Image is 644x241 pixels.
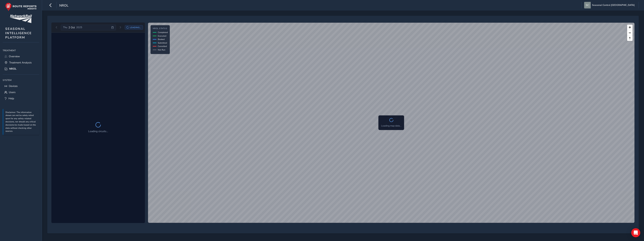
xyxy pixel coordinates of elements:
[8,97,14,100] span: Help
[158,48,165,51] span: Not Run
[9,61,32,64] span: Treatment Analysis
[584,2,591,8] img: diamond-layout
[158,31,168,34] span: Completed
[148,23,634,223] canvas: Map
[3,77,39,83] div: System
[3,66,39,72] a: NROL
[68,26,75,29] span: 2 Oct
[10,15,32,23] img: customer logo
[9,55,20,58] span: Overview
[627,25,633,30] button: Zoom in
[5,3,37,11] img: rr logo
[5,111,37,133] p: Disclaimer: The information shown can not be solely relied upon for any safety-related decisions,...
[592,2,635,8] span: Seasonal Control [GEOGRAPHIC_DATA]
[130,26,141,29] span: Loading...
[5,27,32,40] span: SEASONAL INTELLIGENCE PLATFORM
[3,83,39,89] a: Devices
[88,129,108,133] p: Loading circuits...
[158,35,166,37] span: Executed
[76,26,82,29] span: 2025
[63,26,67,29] span: Thu
[584,2,636,8] button: Seasonal Control [GEOGRAPHIC_DATA]
[9,67,17,71] span: NROL
[627,30,633,35] button: Zoom out
[3,89,39,95] a: Users
[627,35,633,41] button: Reset bearing to north
[3,59,39,66] a: Treatment Analysis
[158,38,165,41] span: Booked
[153,27,168,30] h4: NROL Status
[631,228,640,237] div: Open Intercom Messenger
[59,3,68,8] span: NROL
[158,45,167,48] span: Cancelled
[3,53,39,59] a: Overview
[3,48,39,53] div: Treatment
[381,124,402,127] p: Loading map data...
[9,90,16,94] span: Users
[3,95,39,102] a: Help
[9,84,18,88] span: Devices
[158,41,167,44] span: Submitted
